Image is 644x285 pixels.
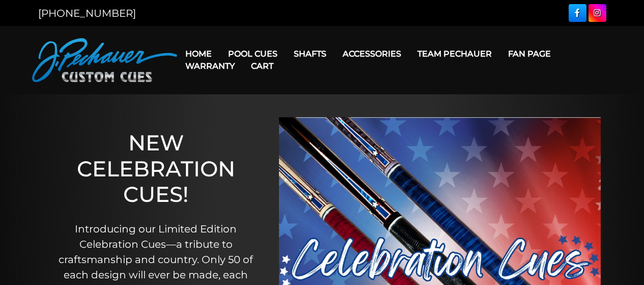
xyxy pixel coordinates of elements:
a: Accessories [334,41,409,67]
a: Shafts [286,41,334,67]
a: Cart [243,53,282,79]
a: Fan Page [500,41,559,67]
a: Pool Cues [220,41,286,67]
a: Team Pechauer [409,41,500,67]
a: [PHONE_NUMBER] [38,7,136,19]
h1: NEW CELEBRATION CUES! [53,130,259,207]
a: Warranty [177,53,243,79]
a: Home [177,41,220,67]
img: Pechauer Custom Cues [32,38,177,82]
